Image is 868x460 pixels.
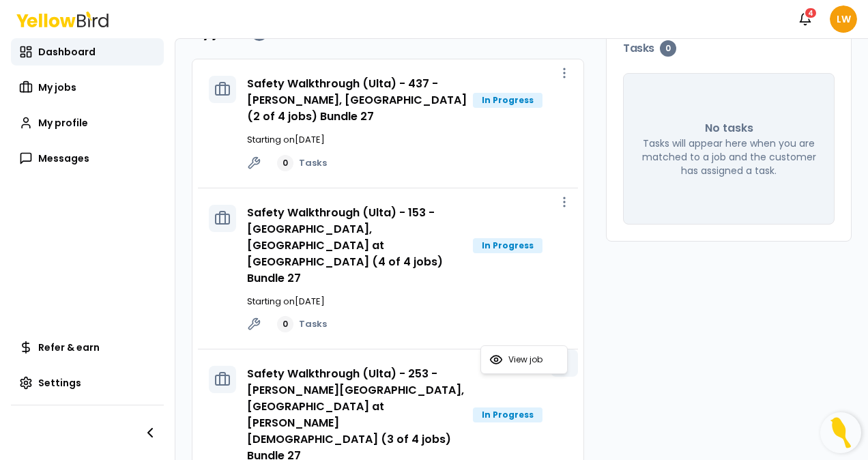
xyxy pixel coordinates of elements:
button: Open Resource Center [820,412,861,453]
div: In Progress [473,238,542,253]
button: 4 [792,5,819,33]
a: My jobs [11,74,164,101]
a: Dashboard [11,38,164,66]
span: Messages [38,152,89,165]
a: Safety Walkthrough (Ulta) - 437 - [PERSON_NAME], [GEOGRAPHIC_DATA] (2 of 4 jobs) Bundle 27 [247,76,467,124]
span: Settings [38,376,81,390]
div: 4 [804,7,818,19]
span: Dashboard [38,45,96,59]
a: Messages [11,145,164,172]
div: In Progress [473,407,542,422]
div: In Progress [473,93,542,108]
p: No tasks [705,120,753,136]
span: My jobs [38,81,76,94]
div: 0 [277,155,293,171]
span: View job [508,354,542,365]
span: My profile [38,116,88,130]
p: Tasks will appear here when you are matched to a job and the customer has assigned a task. [640,136,818,177]
div: 0 [277,316,293,332]
a: Refer & earn [11,334,164,361]
a: Safety Walkthrough (Ulta) - 153 - [GEOGRAPHIC_DATA], [GEOGRAPHIC_DATA] at [GEOGRAPHIC_DATA] (4 of... [247,205,443,286]
div: 0 [660,40,676,57]
a: 0Tasks [277,316,327,332]
span: LW [830,5,857,33]
span: Refer & earn [38,341,100,354]
a: 0Tasks [277,155,327,171]
a: My profile [11,109,164,136]
h3: Tasks [623,40,835,57]
p: Starting on [DATE] [247,133,567,147]
p: Starting on [DATE] [247,295,567,308]
a: Settings [11,369,164,397]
